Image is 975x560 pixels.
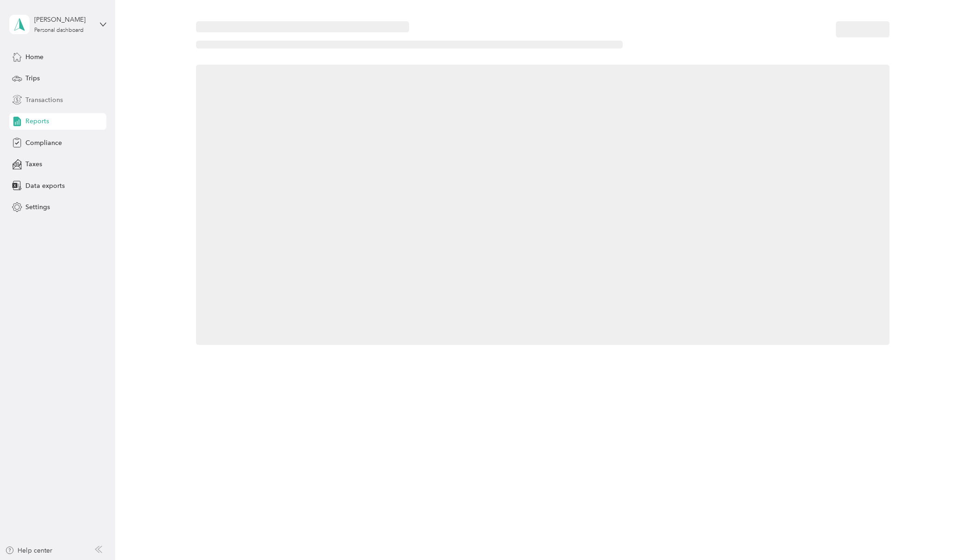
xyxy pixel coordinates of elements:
[25,138,62,148] span: Compliance
[25,181,65,191] span: Data exports
[25,95,63,105] span: Transactions
[25,73,40,83] span: Trips
[25,159,42,169] span: Taxes
[923,508,975,560] iframe: Everlance-gr Chat Button Frame
[34,15,92,24] div: [PERSON_NAME]
[25,116,49,126] span: Reports
[25,202,50,212] span: Settings
[5,546,52,555] button: Help center
[25,52,43,62] span: Home
[34,28,84,33] div: Personal dashboard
